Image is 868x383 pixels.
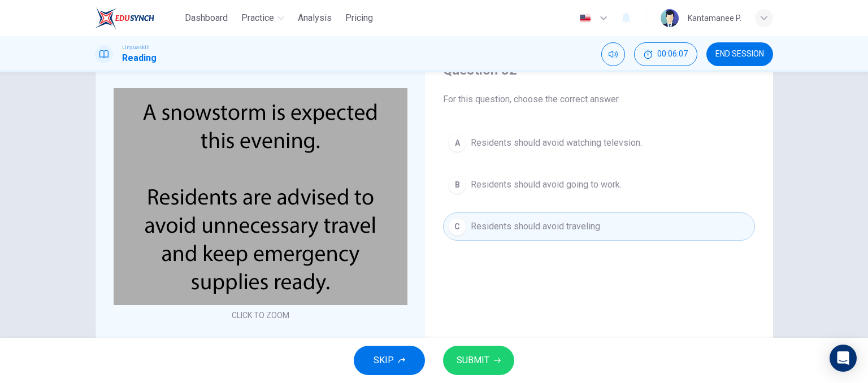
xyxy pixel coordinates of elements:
[95,7,154,29] img: EduSynch logo
[448,134,466,152] div: A
[293,8,336,28] button: Analysis
[180,8,232,28] button: Dashboard
[715,50,764,59] span: END SESSION
[443,129,755,157] button: AResidents should avoid watching televsion.
[298,11,332,25] span: Analysis
[448,217,466,236] div: C
[443,171,755,199] button: BResidents should avoid going to work.
[634,42,697,66] button: 00:06:07
[471,220,602,233] span: Residents should avoid traveling.
[122,43,150,51] span: Linguaskill
[354,346,425,375] button: SKIP
[661,9,679,27] img: Profile picture
[345,11,373,25] span: Pricing
[657,50,688,59] span: 00:06:07
[457,352,489,368] span: SUBMIT
[237,8,289,28] button: Practice
[114,88,407,305] img: undefined
[830,345,857,372] div: Open Intercom Messenger
[185,11,228,25] span: Dashboard
[448,176,466,194] div: B
[241,11,274,25] span: Practice
[443,346,514,375] button: SUBMIT
[601,42,625,66] div: Mute
[374,352,394,368] span: SKIP
[578,14,592,23] img: en
[443,212,755,241] button: CResidents should avoid traveling.
[341,8,377,28] button: Pricing
[634,42,697,66] div: Hide
[471,136,642,150] span: Residents should avoid watching televsion.
[706,42,773,66] button: END SESSION
[122,51,157,65] h1: Reading
[688,11,741,25] div: Kantamanee P.
[227,307,294,323] button: CLICK TO ZOOM
[95,7,180,29] a: EduSynch logo
[443,93,755,106] span: For this question, choose the correct answer.
[471,178,622,191] span: Residents should avoid going to work.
